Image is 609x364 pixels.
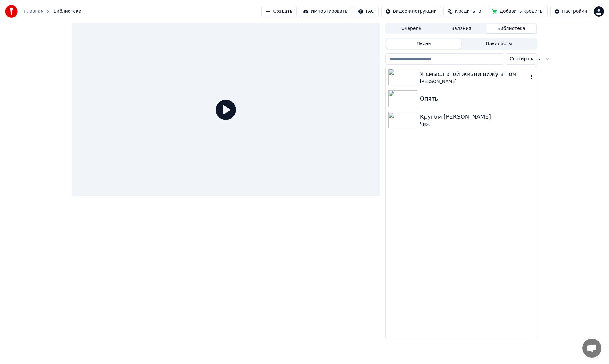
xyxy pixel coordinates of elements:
[420,121,534,128] div: Чиж
[420,78,528,85] div: [PERSON_NAME]
[386,24,436,33] button: Очередь
[436,24,487,33] button: Задания
[53,8,81,15] span: Библиотека
[550,6,591,17] button: Настройки
[261,6,296,17] button: Создать
[455,8,476,15] span: Кредиты
[381,6,441,17] button: Видео-инструкции
[478,8,481,15] span: 3
[486,24,536,33] button: Библиотека
[510,56,540,62] span: Сортировать
[354,6,378,17] button: FAQ
[386,39,462,49] button: Песни
[420,94,534,103] div: Опять
[5,5,18,18] img: youka
[582,339,601,358] div: Открытый чат
[443,6,485,17] button: Кредиты3
[420,69,528,78] div: Я смысл этой жизни вижу в том
[488,6,548,17] button: Добавить кредиты
[461,39,536,49] button: Плейлисты
[420,112,534,121] div: Кругом [PERSON_NAME]
[24,8,43,15] a: Главная
[299,6,352,17] button: Импортировать
[562,8,587,15] div: Настройки
[24,8,81,15] nav: breadcrumb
